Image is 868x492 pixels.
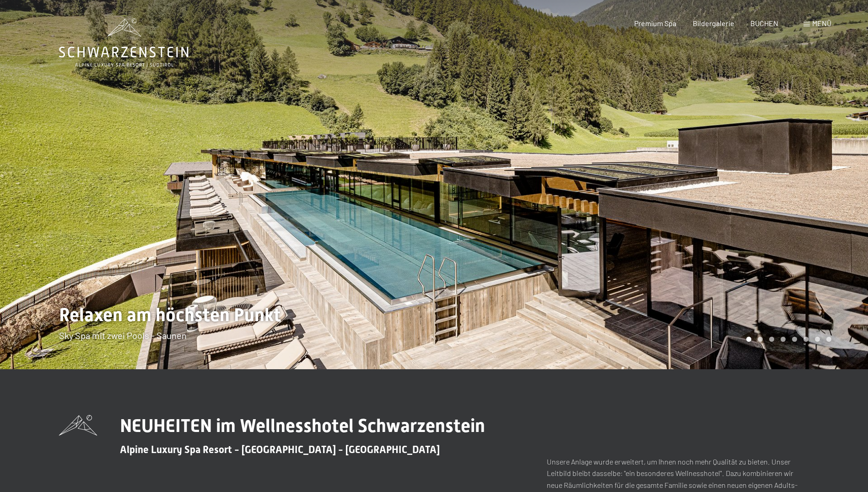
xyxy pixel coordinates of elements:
[634,19,676,27] a: Premium Spa
[769,337,774,342] div: Carousel Page 3
[792,337,797,342] div: Carousel Page 5
[750,19,778,27] a: BUCHEN
[781,337,786,342] div: Carousel Page 4
[746,337,751,342] div: Carousel Page 1 (Current Slide)
[120,444,440,455] span: Alpine Luxury Spa Resort - [GEOGRAPHIC_DATA] - [GEOGRAPHIC_DATA]
[815,337,820,342] div: Carousel Page 7
[693,19,734,27] a: Bildergalerie
[758,337,763,342] div: Carousel Page 2
[826,337,831,342] div: Carousel Page 8
[803,337,809,342] div: Carousel Page 6
[743,337,831,342] div: Carousel Pagination
[120,415,485,437] span: NEUHEITEN im Wellnesshotel Schwarzenstein
[812,19,831,27] span: Menü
